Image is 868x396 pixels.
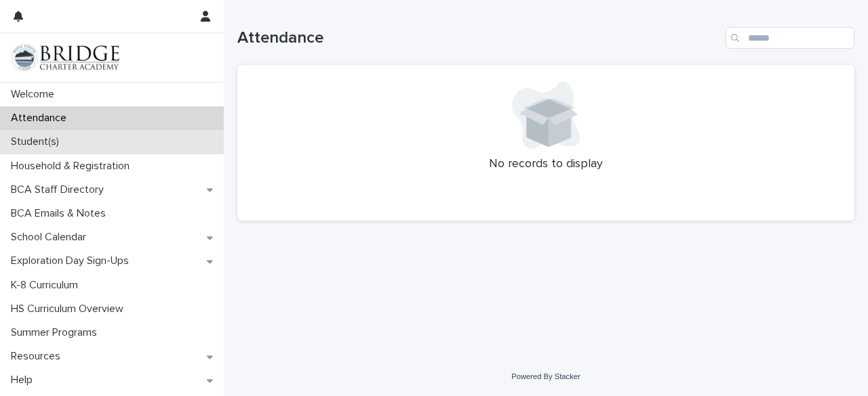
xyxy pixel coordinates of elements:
p: School Calendar [5,231,97,244]
p: Attendance [5,112,77,125]
p: BCA Staff Directory [5,183,115,196]
p: Summer Programs [5,326,108,339]
p: Help [5,374,43,387]
input: Search [726,27,854,49]
p: K-8 Curriculum [5,279,89,292]
p: Resources [5,350,71,363]
p: BCA Emails & Notes [5,207,117,220]
h1: Attendance [237,28,720,48]
img: V1C1m3IdTEidaUdm9Hs0 [11,44,119,71]
p: No records to display [254,157,838,172]
p: Welcome [5,88,65,101]
p: Exploration Day Sign-Ups [5,255,140,267]
p: HS Curriculum Overview [5,303,134,315]
p: Household & Registration [5,160,140,173]
a: Powered By Stacker [511,372,580,380]
p: Student(s) [5,135,70,148]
